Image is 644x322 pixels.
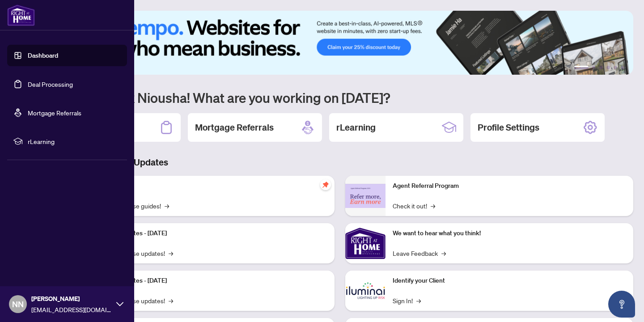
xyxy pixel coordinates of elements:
span: → [169,296,173,305]
button: 5 [614,66,617,69]
h2: Profile Settings [478,121,539,134]
button: 3 [599,66,603,69]
button: Open asap [608,291,635,318]
p: Self-Help [94,181,327,191]
span: → [169,248,173,258]
img: Slide 0 [47,11,633,75]
img: We want to hear what you think! [345,223,386,263]
img: logo [7,4,35,26]
span: → [441,248,446,258]
img: Agent Referral Program [345,184,386,208]
img: Identify your Client [345,271,386,311]
a: Mortgage Referrals [28,109,81,117]
h1: Welcome back Niousha! What are you working on [DATE]? [47,89,633,106]
h2: rLearning [336,121,376,134]
a: Leave Feedback→ [393,248,446,258]
a: Sign In!→ [393,296,421,305]
span: [EMAIL_ADDRESS][DOMAIN_NAME] [31,305,112,314]
p: Platform Updates - [DATE] [94,229,327,238]
a: Check it out!→ [393,201,435,211]
a: Deal Processing [28,80,73,88]
span: NN [12,298,24,310]
span: rLearning [28,136,121,146]
h2: Mortgage Referrals [195,121,274,134]
span: [PERSON_NAME] [31,294,112,304]
span: → [165,201,169,211]
span: → [431,201,435,211]
span: → [416,296,421,305]
button: 1 [574,66,589,69]
button: 6 [621,66,624,69]
span: pushpin [320,179,331,190]
h3: Brokerage & Industry Updates [47,156,633,169]
p: Agent Referral Program [393,181,626,191]
p: We want to hear what you think! [393,229,626,238]
button: 4 [606,66,610,69]
p: Identify your Client [393,276,626,286]
button: 2 [592,66,596,69]
p: Platform Updates - [DATE] [94,276,327,286]
a: Dashboard [28,51,58,59]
